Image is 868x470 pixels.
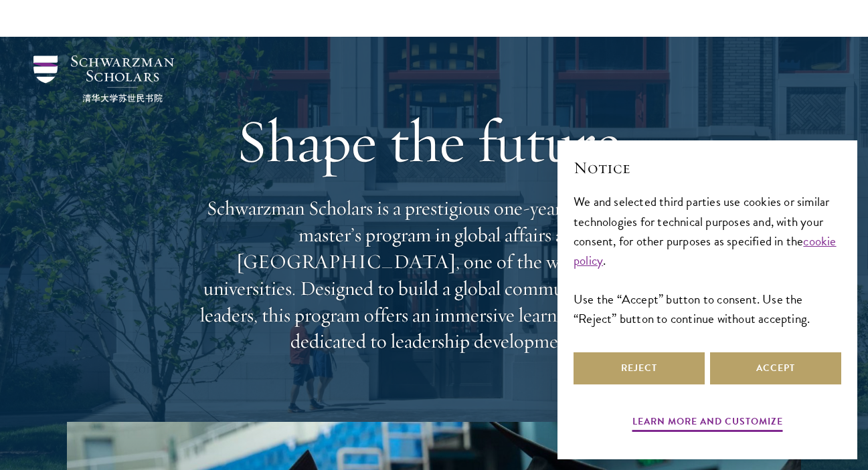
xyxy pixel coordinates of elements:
a: cookie policy [574,231,837,270]
h2: Notice [574,156,841,179]
button: Learn more and customize [632,413,783,434]
button: Reject [574,352,705,384]
div: We and selected third parties use cookies or similar technologies for technical purposes and, wit... [574,192,841,328]
p: Schwarzman Scholars is a prestigious one-year, fully funded master’s program in global affairs at... [193,195,675,355]
img: Schwarzman Scholars [33,55,174,102]
h1: Shape the future. [193,104,675,179]
button: Accept [710,352,841,384]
